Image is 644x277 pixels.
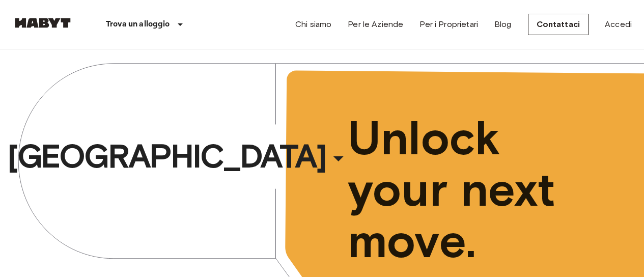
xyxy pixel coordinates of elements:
a: Contattaci [528,14,589,35]
a: Blog [494,18,512,31]
p: Trova un alloggio [106,18,170,31]
a: Per i Proprietari [419,18,478,31]
a: Per le Aziende [348,18,403,31]
a: Chi siamo [295,18,331,31]
a: Accedi [605,18,632,31]
button: [GEOGRAPHIC_DATA] [3,133,354,180]
img: Habyt [12,18,73,28]
span: [GEOGRAPHIC_DATA] [7,136,326,177]
span: Unlock your next move. [348,113,605,267]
